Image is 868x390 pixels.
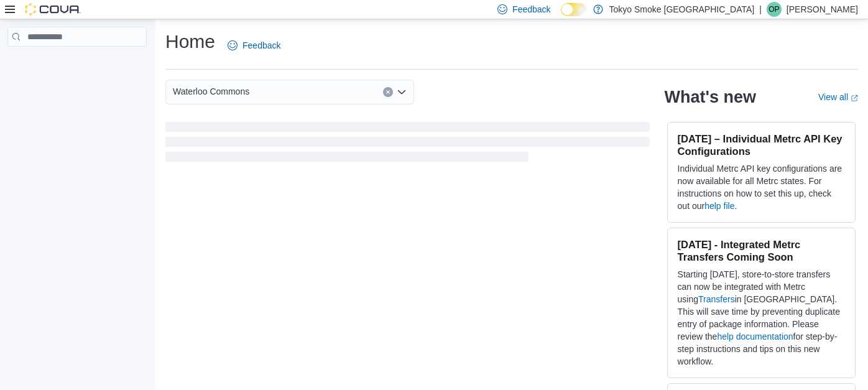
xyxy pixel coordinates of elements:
span: OP [769,2,779,17]
span: Waterloo Commons [173,84,249,99]
span: Feedback [242,39,280,52]
div: Owen Pfaff [767,2,782,17]
p: Individual Metrc API key configurations are now available for all Metrc states. For instructions ... [678,162,845,212]
span: Dark Mode [561,16,561,17]
a: help file [704,201,734,211]
p: Tokyo Smoke [GEOGRAPHIC_DATA] [609,2,755,17]
nav: Complex example [7,49,147,79]
h2: What's new [665,87,756,107]
img: Cova [25,3,81,16]
button: Clear input [383,87,393,97]
h3: [DATE] - Integrated Metrc Transfers Coming Soon [678,238,845,263]
a: help documentation [717,332,793,341]
a: Transfers [698,294,735,304]
p: Starting [DATE], store-to-store transfers can now be integrated with Metrc using in [GEOGRAPHIC_D... [678,268,845,368]
h1: Home [165,29,215,54]
button: Open list of options [397,87,407,97]
a: Feedback [223,33,285,58]
input: Dark Mode [561,3,587,16]
p: | [759,2,762,17]
h3: [DATE] – Individual Metrc API Key Configurations [678,132,845,157]
p: [PERSON_NAME] [787,2,858,17]
span: Feedback [512,3,550,16]
a: View allExternal link [818,92,858,102]
span: Loading [165,124,650,164]
svg: External link [851,95,858,102]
